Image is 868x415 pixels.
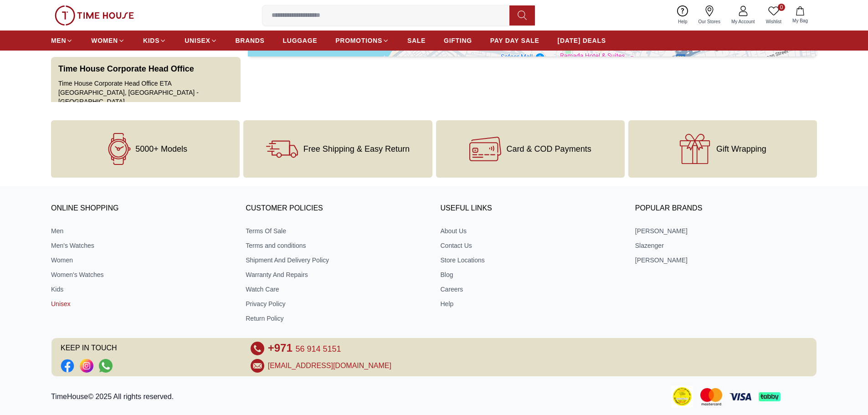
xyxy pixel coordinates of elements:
a: Men's Watches [51,241,233,250]
span: MEN [51,36,66,45]
a: Social Link [61,359,74,373]
a: +971 56 914 5151 [268,342,341,355]
span: SALE [407,36,426,45]
a: Social Link [99,359,113,373]
h3: Popular Brands [635,202,817,215]
a: Social Link [80,359,93,373]
a: Our Stores [693,4,726,27]
a: Women's Watches [51,270,233,279]
img: Tamara Payment [788,393,810,400]
span: My Account [728,18,759,25]
a: [PERSON_NAME] [635,256,817,265]
a: Careers [441,285,622,294]
a: Return Policy [246,314,427,323]
a: Blog [441,270,622,279]
a: WOMEN [91,32,125,49]
img: Mastercard [700,388,722,405]
span: WOMEN [91,36,118,45]
li: Facebook [61,359,74,373]
a: Contact Us [441,241,622,250]
span: PROMOTIONS [335,36,382,45]
span: 5000+ Models [135,144,187,154]
span: Gift Wrapping [716,144,766,154]
a: 0Wishlist [760,4,787,27]
a: MEN [51,32,73,49]
a: KIDS [143,32,166,49]
a: Help [441,299,622,308]
a: Women [51,256,233,265]
a: Terms and conditions [246,241,427,250]
a: BRANDS [236,32,265,49]
span: GIFTING [444,36,472,45]
p: TimeHouse© 2025 All rights reserved. [51,391,177,402]
a: About Us [441,226,622,236]
a: SALE [407,32,426,49]
a: Shipment And Delivery Policy [246,256,427,265]
a: [EMAIL_ADDRESS][DOMAIN_NAME] [268,360,391,371]
a: Kids [51,285,233,294]
a: Privacy Policy [246,299,427,308]
span: 0 [778,4,785,11]
span: LUGGAGE [283,36,318,45]
a: Warranty And Repairs [246,270,427,279]
a: PAY DAY SALE [490,32,539,49]
a: GIFTING [444,32,472,49]
a: [DATE] DEALS [558,32,606,49]
span: Help [674,18,691,25]
span: Free Shipping & Easy Return [303,144,410,154]
a: Slazenger [635,241,817,250]
a: PROMOTIONS [335,32,389,49]
span: KEEP IN TOUCH [61,342,238,355]
h3: Time House Corporate Head Office [58,62,194,75]
a: Watch Care [246,285,427,294]
span: UNISEX [185,36,210,45]
span: Card & COD Payments [507,144,591,154]
a: LUGGAGE [283,32,318,49]
a: Help [673,4,693,27]
span: Our Stores [695,18,724,25]
a: Men [51,226,233,236]
span: KIDS [143,36,159,45]
span: Wishlist [762,18,785,25]
span: [DATE] DEALS [558,36,606,45]
a: Unisex [51,299,233,308]
h3: ONLINE SHOPPING [51,202,233,215]
img: Visa [729,393,751,400]
a: UNISEX [185,32,217,49]
span: 56 914 5151 [295,344,341,354]
a: Terms Of Sale [246,226,427,236]
div: Time House Corporate Head Office ETA [GEOGRAPHIC_DATA], [GEOGRAPHIC_DATA] - [GEOGRAPHIC_DATA] [58,79,233,106]
img: Tabby Payment [759,392,781,401]
a: Store Locations [441,256,622,265]
span: BRANDS [236,36,265,45]
img: Consumer Payment [671,386,693,408]
button: My Bag [787,5,813,26]
span: PAY DAY SALE [490,36,539,45]
span: My Bag [789,17,812,24]
h3: USEFUL LINKS [441,202,622,215]
h3: CUSTOMER POLICIES [246,202,427,215]
a: [PERSON_NAME] [635,226,817,236]
img: ... [55,5,134,26]
button: Time House Corporate Head OfficeTime House Corporate Head Office ETA [GEOGRAPHIC_DATA], [GEOGRAPH... [51,57,241,154]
